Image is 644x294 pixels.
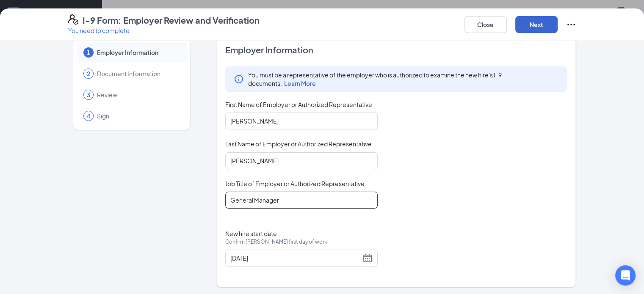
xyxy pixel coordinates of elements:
[566,19,576,30] svg: Ellipses
[225,100,372,109] span: First Name of Employer or Authorized Representative
[282,80,316,87] a: Learn More
[97,69,178,78] span: Document Information
[97,91,178,99] span: Review
[225,238,327,246] span: Confirm [PERSON_NAME] first day of work
[515,16,558,33] button: Next
[87,48,90,57] span: 1
[225,179,365,188] span: Job Title of Employer or Authorized Representative
[225,192,378,209] input: Enter job title
[464,16,507,33] button: Close
[97,112,178,120] span: Sign
[68,14,78,25] svg: FormI9EVerifyIcon
[97,48,178,57] span: Employer Information
[225,140,372,148] span: Last Name of Employer or Authorized Representative
[248,71,559,88] span: You must be a representative of the employer who is authorized to examine the new hire's I-9 docu...
[225,44,567,56] span: Employer Information
[87,112,90,120] span: 4
[225,229,327,255] span: New hire start date
[87,91,90,99] span: 3
[68,26,260,35] p: You need to complete
[83,14,260,26] h4: I-9 Form: Employer Review and Verification
[284,80,316,87] span: Learn More
[225,113,378,129] input: Enter your first name
[225,152,378,169] input: Enter your last name
[615,265,636,286] div: Open Intercom Messenger
[230,253,361,263] input: 10/15/2025
[87,69,90,78] span: 2
[234,74,244,84] svg: Info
